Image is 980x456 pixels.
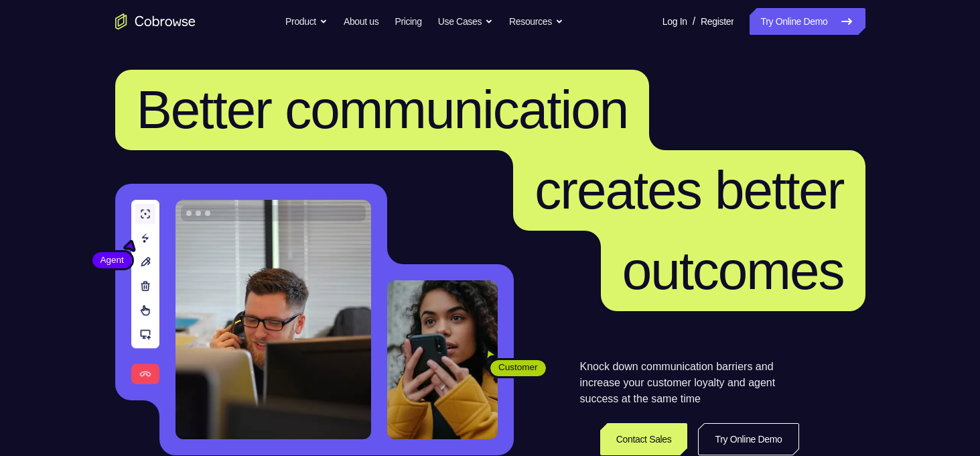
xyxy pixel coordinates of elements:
[285,8,328,35] button: Product
[387,280,498,439] img: A customer holding their phone
[600,423,688,455] a: Contact Sales
[438,8,493,35] button: Use Cases
[701,8,733,35] a: Register
[622,241,844,300] span: outcomes
[115,13,196,30] a: Go to the home page
[750,8,865,35] a: Try Online Demo
[698,423,798,455] a: Try Online Demo
[176,200,371,439] img: A customer support agent talking on the phone
[693,13,695,30] span: /
[580,359,799,407] p: Knock down communication barriers and increase your customer loyalty and agent success at the sam...
[137,80,628,139] span: Better communication
[662,8,687,35] a: Log In
[395,8,421,35] a: Pricing
[535,160,843,220] span: creates better
[509,8,563,35] button: Resources
[344,8,378,35] a: About us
